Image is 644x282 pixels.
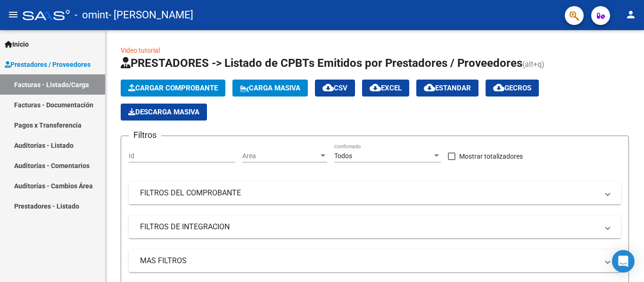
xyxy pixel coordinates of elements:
mat-panel-title: MAS FILTROS [140,256,598,266]
mat-icon: cloud_download [493,82,504,93]
span: PRESTADORES -> Listado de CPBTs Emitidos por Prestadores / Proveedores [121,56,522,70]
button: CSV [315,80,355,97]
mat-panel-title: FILTROS DE INTEGRACION [140,222,598,232]
a: Video tutorial [121,47,160,54]
app-download-masive: Descarga masiva de comprobantes (adjuntos) [121,104,207,121]
div: Open Intercom Messenger [612,250,635,273]
button: Carga Masiva [232,80,308,97]
button: Gecros [486,80,539,97]
span: Cargar Comprobante [128,84,218,92]
span: CSV [322,84,347,92]
h3: Filtros [129,129,161,142]
mat-icon: menu [8,9,19,20]
span: Gecros [493,84,531,92]
mat-icon: cloud_download [370,82,381,93]
span: Descarga Masiva [128,108,199,116]
span: Prestadores / Proveedores [5,59,91,70]
button: Descarga Masiva [121,104,207,121]
span: Area [242,152,319,160]
mat-panel-title: FILTROS DEL COMPROBANTE [140,188,598,198]
mat-expansion-panel-header: FILTROS DE INTEGRACION [129,216,621,238]
span: - omint [74,5,108,25]
span: Todos [334,152,352,160]
span: (alt+q) [522,60,545,69]
button: Cargar Comprobante [121,80,225,97]
button: Estandar [416,80,479,97]
mat-icon: person [625,9,636,20]
mat-expansion-panel-header: FILTROS DEL COMPROBANTE [129,182,621,204]
span: Carga Masiva [240,84,300,92]
mat-expansion-panel-header: MAS FILTROS [129,250,621,272]
mat-icon: cloud_download [322,82,334,93]
span: Inicio [5,39,29,49]
mat-icon: cloud_download [424,82,435,93]
button: EXCEL [362,80,409,97]
span: Estandar [424,84,471,92]
span: - [PERSON_NAME] [108,5,193,25]
span: Mostrar totalizadores [459,151,523,162]
span: EXCEL [370,84,402,92]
